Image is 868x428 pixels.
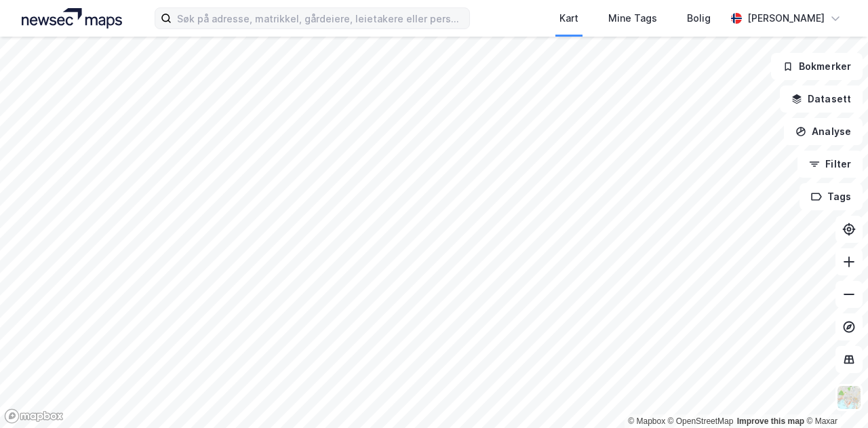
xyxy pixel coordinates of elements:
div: Kontrollprogram for chat [800,363,868,428]
input: Søk på adresse, matrikkel, gårdeiere, leietakere eller personer [172,8,469,28]
div: Mine Tags [608,10,657,26]
div: Bolig [687,10,711,26]
img: logo.a4113a55bc3d86da70a041830d287a7e.svg [22,8,122,28]
iframe: Chat Widget [800,363,868,428]
div: [PERSON_NAME] [747,10,825,26]
div: Kart [559,10,578,26]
